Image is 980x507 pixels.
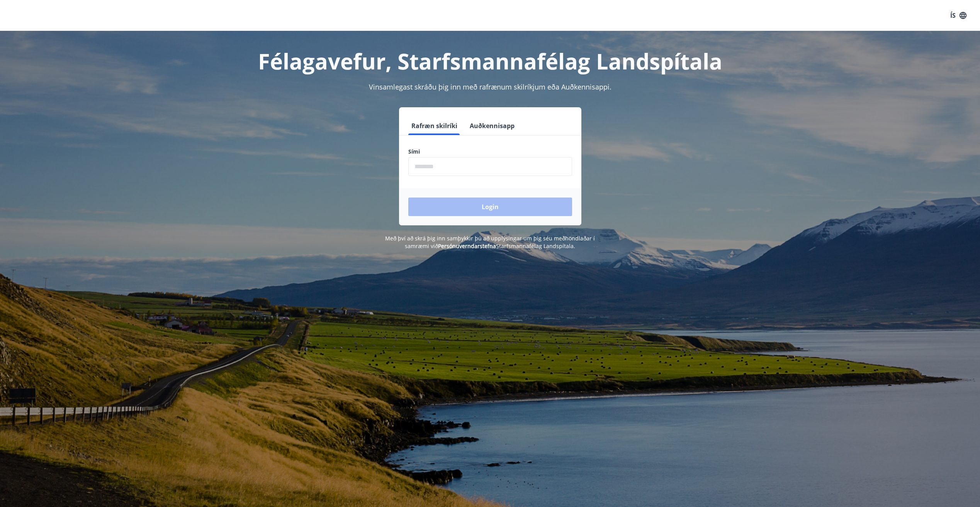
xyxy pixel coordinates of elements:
h1: Félagavefur, Starfsmannafélag Landspítala [221,46,759,76]
button: Rafræn skilríki [408,117,460,135]
span: Með því að skrá þig inn samþykkir þú að upplýsingar um þig séu meðhöndlaðar í samræmi við Starfsm... [385,235,595,250]
button: ÍS [946,8,971,22]
span: Vinsamlegast skráðu þig inn með rafrænum skilríkjum eða Auðkennisappi. [369,82,611,91]
button: Auðkennisapp [467,117,518,135]
a: Persónuverndarstefna [438,242,496,250]
label: Sími [408,148,572,155]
